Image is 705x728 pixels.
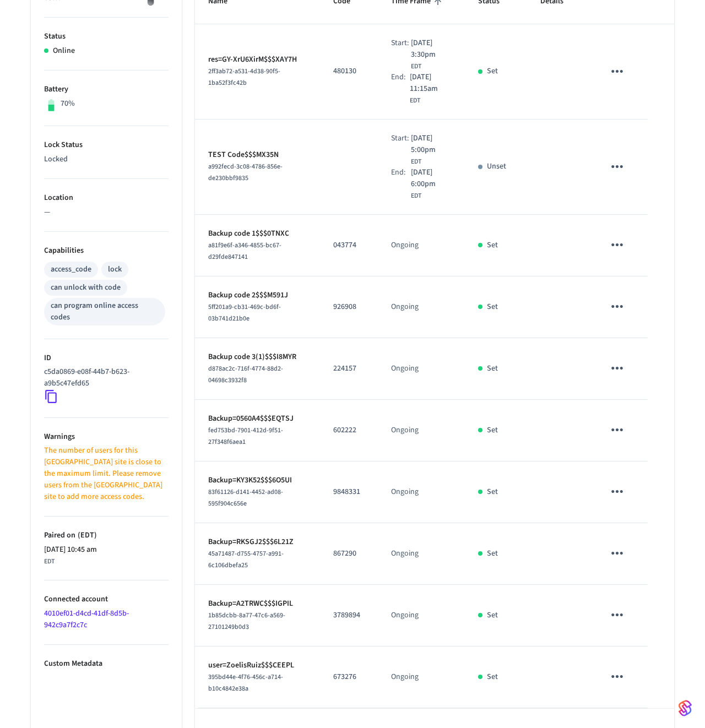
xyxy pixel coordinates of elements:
td: Ongoing [378,400,465,461]
td: Ongoing [378,215,465,276]
span: d878ac2c-716f-4774-88d2-04698c3932f8 [208,364,283,385]
span: [DATE] 6:00pm [411,167,452,190]
td: Ongoing [378,338,465,400]
td: Ongoing [378,585,465,646]
p: user=ZoelisRuiz$$$CEEPL [208,660,307,671]
p: Capabilities [44,245,169,257]
span: 5ff201a9-cb31-469c-bd6f-03b741d21b0e [208,302,281,323]
td: Ongoing [378,461,465,523]
div: can unlock with code [51,282,121,294]
p: Location [44,192,169,204]
p: Connected account [44,594,169,605]
span: [DATE] 3:30pm [411,37,452,61]
p: Backup=KY3K52$$$6O5UI [208,475,307,486]
span: EDT [411,191,421,201]
span: EDT [411,157,421,167]
p: Backup code 1$$$0TNXC [208,228,307,240]
p: Status [44,31,169,42]
p: Set [487,671,498,683]
p: Backup code 2$$$M591J [208,290,307,301]
div: Start: [391,133,411,167]
div: Start: [391,37,411,72]
span: 83f61126-d141-4452-ad08-595f904c656e [208,487,283,508]
div: America/New_York [411,37,452,72]
span: a81f9e6f-a346-4855-bc67-d29fde847141 [208,241,281,262]
p: 602222 [333,425,365,436]
span: a992fecd-3c08-4786-856e-de230bbf9835 [208,162,283,183]
div: End: [391,167,411,201]
p: 3789894 [333,610,365,621]
div: access_code [51,264,91,275]
p: Custom Metadata [44,658,169,670]
p: 043774 [333,240,365,251]
a: 4010ef01-d4cd-41df-8d5b-942c9a7f2c7c [44,608,129,631]
p: Locked [44,154,169,165]
p: c5da0869-e08f-44b7-b623-a9b5c47efd65 [44,366,164,389]
p: TEST Code$$$MX35N [208,149,307,161]
p: Set [487,301,498,313]
p: Backup=0560A4$$$EQTSJ [208,413,307,425]
div: America/New_York [44,544,97,567]
p: 926908 [333,301,365,313]
p: Set [487,548,498,559]
div: can program online access codes [51,300,159,323]
div: America/New_York [410,72,452,106]
p: Battery [44,84,169,95]
p: Unset [487,161,506,172]
td: Ongoing [378,646,465,708]
p: Set [487,240,498,251]
span: [DATE] 5:00pm [411,133,452,156]
div: America/New_York [411,167,452,201]
span: 2ff3ab72-a531-4d38-90f5-1ba52f3fc42b [208,67,280,88]
td: Ongoing [378,276,465,338]
p: 70% [61,98,75,110]
span: 45a71487-d755-4757-a991-6c106dbefa25 [208,549,284,570]
p: Paired on [44,530,169,541]
p: The number of users for this [GEOGRAPHIC_DATA] site is close to the maximum limit. Please remove ... [44,445,169,503]
p: res=GY-XrU6XirM$$$XAY7H [208,54,307,66]
p: 480130 [333,66,365,77]
div: America/New_York [411,133,452,167]
p: ID [44,352,169,364]
span: 1b85dcbb-8a77-47c6-a569-27101249b0d3 [208,611,285,632]
td: Ongoing [378,523,465,585]
p: Lock Status [44,139,169,151]
p: 867290 [333,548,365,559]
img: SeamLogoGradient.69752ec5.svg [679,699,692,717]
p: Set [487,486,498,498]
span: [DATE] 11:15am [410,72,452,95]
p: Online [53,45,75,57]
p: Set [487,66,498,77]
p: Backup=A2TRWC$$$IGPIL [208,598,307,610]
span: ( EDT ) [75,530,97,541]
p: Set [487,610,498,621]
span: 395bd44e-4f76-456c-a714-b10c4842e38a [208,672,283,693]
span: EDT [44,557,55,567]
span: fed753bd-7901-412d-9f51-27f348f6aea1 [208,426,283,447]
div: End: [391,72,410,106]
p: Backup=RKSGJ2$$$6L21Z [208,536,307,548]
p: Set [487,363,498,374]
p: Set [487,425,498,436]
span: [DATE] 10:45 am [44,544,97,556]
span: EDT [410,96,420,106]
p: 9848331 [333,486,365,498]
p: 673276 [333,671,365,683]
span: EDT [411,62,421,72]
p: Warnings [44,431,169,443]
p: 224157 [333,363,365,374]
p: — [44,207,169,218]
p: Backup code 3(1)$$$I8MYR [208,351,307,363]
div: lock [108,264,122,275]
